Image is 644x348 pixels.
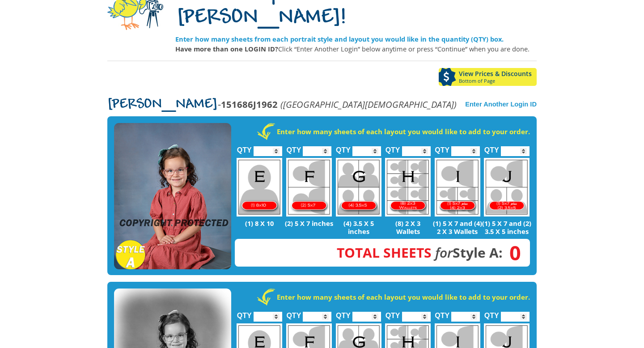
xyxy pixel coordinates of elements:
img: H [385,158,431,216]
img: J [484,158,530,216]
strong: Enter how many sheets from each portrait style and layout you would like in the quantity (QTY) box. [175,34,504,43]
em: for [435,243,453,262]
p: (1) 5 X 7 and (2) 3.5 X 5 inches [482,219,532,235]
label: QTY [484,302,499,324]
img: E [237,158,282,216]
label: QTY [336,302,351,324]
span: [PERSON_NAME] [107,98,218,112]
p: (8) 2 X 3 Wallets [383,219,433,235]
strong: Style A: [337,243,503,262]
label: QTY [336,136,351,158]
img: STYLE A [114,123,231,270]
p: Click “Enter Another Login” below anytime or press “Continue” when you are done. [175,44,537,54]
label: QTY [435,136,449,158]
p: (4) 3.5 X 5 inches [334,219,383,235]
strong: Enter how many sheets of each layout you would like to add to your order. [277,293,530,301]
label: QTY [286,302,301,324]
label: QTY [237,136,252,158]
p: (1) 5 X 7 and (4) 2 X 3 Wallets [432,219,482,235]
p: (1) 8 X 10 [235,219,284,227]
label: QTY [237,302,252,324]
strong: Have more than one LOGIN ID? [175,44,278,53]
p: (2) 5 X 7 inches [284,219,334,227]
span: Bottom of Page [459,78,537,84]
em: ([GEOGRAPHIC_DATA][DEMOGRAPHIC_DATA]) [280,98,457,110]
img: G [336,158,381,216]
label: QTY [484,136,499,158]
a: View Prices & DiscountsBottom of Page [439,68,537,86]
label: QTY [386,136,400,158]
label: QTY [386,302,400,324]
a: Enter Another Login ID [465,101,537,108]
img: F [286,158,332,216]
span: 0 [503,248,521,258]
label: QTY [435,302,449,324]
label: QTY [286,136,301,158]
img: I [435,158,480,216]
span: Total Sheets [337,243,432,262]
strong: Enter how many sheets of each layout you would like to add to your order. [277,127,530,136]
strong: 151686J1962 [221,98,278,110]
p: - [107,99,457,110]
